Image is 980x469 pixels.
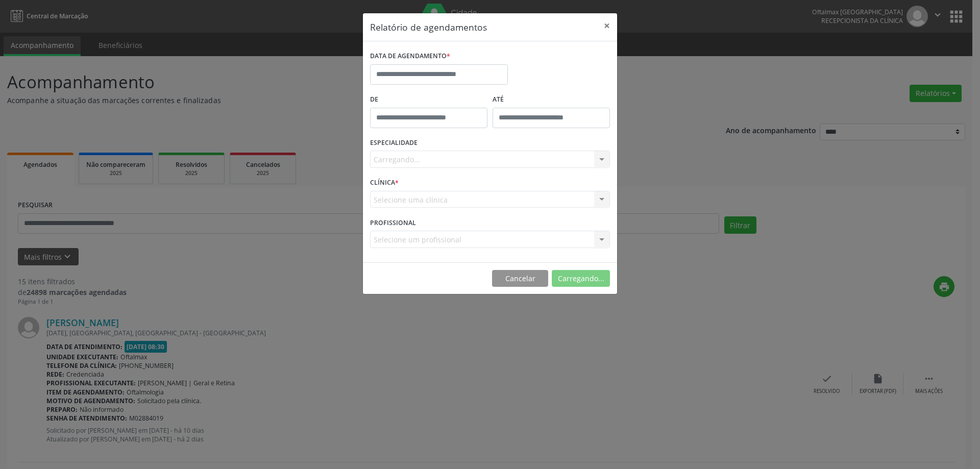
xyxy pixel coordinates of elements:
[597,13,617,38] button: Close
[370,92,487,108] label: De
[552,270,610,287] button: Carregando...
[492,270,548,287] button: Cancelar
[370,135,418,151] label: ESPECIALIDADE
[370,175,399,191] label: CLÍNICA
[493,92,610,108] label: ATÉ
[370,48,450,64] label: DATA DE AGENDAMENTO
[370,215,416,231] label: PROFISSIONAL
[370,20,487,34] h5: Relatório de agendamentos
